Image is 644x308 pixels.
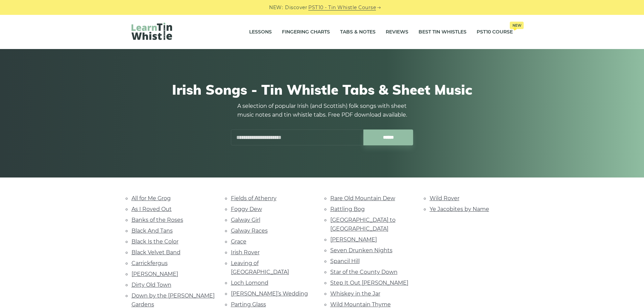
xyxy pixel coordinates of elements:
[330,195,395,202] a: Rare Old Mountain Dew
[231,228,268,234] a: Galway Races
[510,22,524,29] span: New
[330,258,360,264] a: Spancil Hill
[132,228,173,234] a: Black And Tans
[231,195,277,202] a: Fields of Athenry
[340,24,376,41] a: Tabs & Notes
[132,249,181,256] a: Black Velvet Band
[330,236,377,243] a: [PERSON_NAME]
[419,24,467,41] a: Best Tin Whistles
[231,290,308,297] a: [PERSON_NAME]’s Wedding
[132,292,215,308] a: Down by the [PERSON_NAME] Gardens
[231,238,246,245] a: Grace
[386,24,408,41] a: Reviews
[231,301,266,308] a: Parting Glass
[132,282,171,288] a: Dirty Old Town
[132,238,178,245] a: Black Is the Color
[330,206,365,212] a: Rattling Bog
[231,260,289,275] a: Leaving of [GEOGRAPHIC_DATA]
[430,206,489,212] a: Ye Jacobites by Name
[132,81,513,98] h1: Irish Songs - Tin Whistle Tabs & Sheet Music
[132,260,168,266] a: Carrickfergus
[231,102,413,119] p: A selection of popular Irish (and Scottish) folk songs with sheet music notes and tin whistle tab...
[430,195,459,202] a: Wild Rover
[330,269,398,275] a: Star of the County Down
[249,24,272,41] a: Lessons
[231,217,260,223] a: Galway Girl
[231,206,262,212] a: Foggy Dew
[330,301,391,308] a: Wild Mountain Thyme
[330,217,396,232] a: [GEOGRAPHIC_DATA] to [GEOGRAPHIC_DATA]
[282,24,330,41] a: Fingering Charts
[330,247,392,254] a: Seven Drunken Nights
[231,280,268,286] a: Loch Lomond
[477,24,513,41] a: PST10 CourseNew
[132,23,172,40] img: LearnTinWhistle.com
[231,249,260,256] a: Irish Rover
[132,217,183,223] a: Banks of the Roses
[330,280,408,286] a: Step It Out [PERSON_NAME]
[132,271,178,277] a: [PERSON_NAME]
[330,290,380,297] a: Whiskey in the Jar
[132,195,171,202] a: All for Me Grog
[132,206,172,212] a: As I Roved Out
